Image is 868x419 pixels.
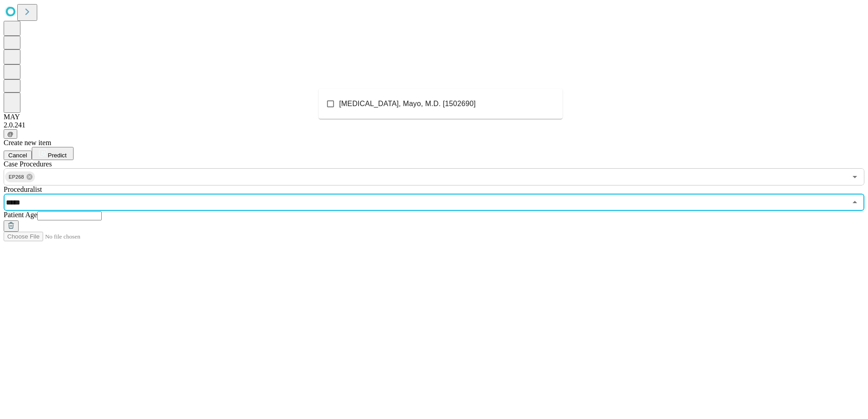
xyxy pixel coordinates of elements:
span: Scheduled Procedure [4,160,52,168]
button: Cancel [4,151,32,160]
button: Predict [32,147,74,160]
button: @ [4,129,17,139]
span: [MEDICAL_DATA], Mayo, M.D. [1502690] [339,98,476,109]
span: EP268 [5,172,28,182]
span: Cancel [8,152,27,159]
button: Close [848,196,861,209]
span: Create new item [4,139,51,146]
div: 2.0.241 [4,121,864,129]
span: Patient Age [4,211,37,219]
span: Proceduralist [4,185,42,193]
button: Open [848,171,861,183]
span: @ [7,131,14,137]
span: Predict [48,152,66,159]
div: MAY [4,113,864,121]
div: EP268 [5,171,35,182]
